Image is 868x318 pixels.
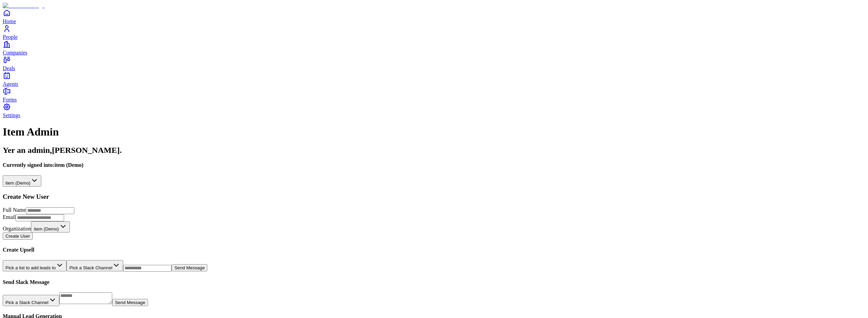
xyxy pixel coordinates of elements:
[3,87,865,102] a: Forms
[3,9,865,24] a: Home
[3,233,33,240] button: Create User
[3,97,17,102] span: Forms
[3,71,865,87] a: Agents
[3,279,865,285] h4: Send Slack Message
[3,126,865,138] h1: Item Admin
[3,226,31,232] label: Organization
[3,56,865,71] a: Deals
[3,50,27,55] span: Companies
[3,112,20,118] span: Settings
[3,207,26,213] label: Full Name
[3,81,18,87] span: Agents
[3,193,865,201] h3: Create New User
[3,3,45,9] img: Item Brain Logo
[3,34,18,40] span: People
[3,146,865,155] h2: Yer an admin, [PERSON_NAME] .
[172,264,207,271] button: Send Message
[3,65,15,71] span: Deals
[3,25,865,40] a: People
[3,214,16,220] label: Email
[3,40,865,55] a: Companies
[3,247,865,253] h4: Create Upsell
[112,299,148,306] button: Send Message
[3,103,865,118] a: Settings
[3,162,865,168] h4: Currently signed into: item (Demo)
[3,18,16,24] span: Home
